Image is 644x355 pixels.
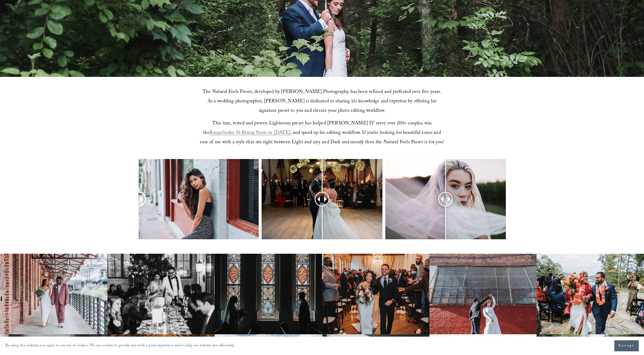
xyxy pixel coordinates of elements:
[614,340,639,351] button: Accept
[537,254,644,334] img: Breathtaking mountain wedding venue in NC
[618,343,635,348] span: Accept
[203,120,433,137] span: This true, tested and proven Lightroom preset has helped [PERSON_NAME] IV serve over 200+ couples...
[429,254,537,335] img: Raleigh wedding photographer couple dance
[210,129,290,137] a: Rangefinder 30 Rising Starts in [DATE]
[202,88,443,115] span: The Natural Feels Preset, developed by [PERSON_NAME] Photography, has been refined and perfected ...
[322,254,429,335] img: Rustic Raleigh wedding venue couple down the aisle
[200,129,444,147] span: , and speed up his editing workflow. If you’re looking for beautiful tones and ease of use with a...
[5,342,235,350] p: By using this website, you agree to our use of cookies. We use cookies to provide you with a grea...
[215,254,322,334] img: Elegant bride and groom first look photography
[107,254,215,335] img: Best Raleigh wedding venue reception toast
